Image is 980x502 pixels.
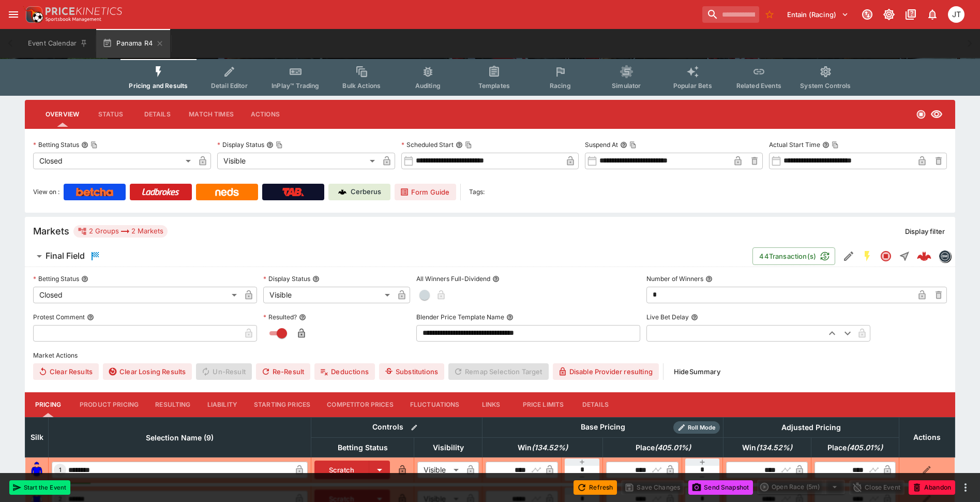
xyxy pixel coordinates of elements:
p: All Winners Full-Dividend [416,274,490,283]
button: Resulted? [299,314,306,321]
button: Disable Provider resulting [553,363,659,380]
h6: Final Field [46,250,85,261]
button: Closed [877,247,895,265]
th: Controls [311,417,483,437]
span: System Controls [800,82,851,90]
button: Substitutions [379,363,444,380]
button: Refresh [574,480,617,495]
button: Bulk edit [408,421,421,434]
div: Visible [417,462,462,478]
label: View on : [33,184,59,200]
span: Win(134.52%) [731,441,804,454]
button: Panama R4 [96,29,170,58]
button: Product Pricing [71,392,147,417]
button: Edit Detail [839,247,858,265]
img: betmakers [939,250,951,262]
button: Final Field [25,246,752,267]
p: Actual Start Time [769,140,820,149]
th: Actions [899,417,955,457]
svg: Closed [916,109,926,120]
button: Display filter [899,223,951,240]
p: Display Status [217,140,264,149]
button: Clear Results [33,363,99,380]
button: Overview [37,102,87,127]
div: 2 Groups 2 Markets [78,225,163,238]
img: Cerberus [338,188,346,196]
h5: Markets [33,225,69,237]
img: TabNZ [282,188,304,196]
div: Visible [217,153,379,169]
p: Cerberus [351,187,381,197]
button: All Winners Full-Dividend [492,275,500,283]
img: logo-cerberus--red.svg [917,249,931,263]
span: Roll Mode [684,423,720,432]
button: Josh Tanner [945,3,968,26]
button: Price Limits [515,392,572,417]
button: Details [572,392,619,417]
div: Event type filters [120,59,859,96]
span: Place(405.01%) [624,441,702,454]
div: Show/hide Price Roll mode configuration. [673,421,720,434]
button: Protest Comment [87,314,94,321]
span: Popular Bets [673,82,712,90]
button: Notifications [923,5,942,24]
div: 841e5b16-7c32-411d-81a5-e358fc811227 [917,249,931,263]
button: Blender Price Template Name [506,314,514,321]
p: Betting Status [33,140,79,149]
button: Links [468,392,515,417]
span: Pricing and Results [129,82,188,90]
button: Status [87,102,134,127]
span: Related Events [736,82,781,90]
input: search [702,6,759,23]
button: open drawer [4,5,23,24]
button: Clear Losing Results [103,363,192,380]
button: Straight [895,247,914,265]
span: Visibility [421,441,475,454]
button: Match Times [180,102,242,127]
p: Resulted? [263,313,297,321]
button: more [959,481,972,494]
span: Auditing [415,82,441,90]
span: Racing [550,82,571,90]
button: Betting StatusCopy To Clipboard [81,141,88,149]
p: Number of Winners [646,274,703,283]
span: Detail Editor [211,82,248,90]
img: Betcha [76,188,113,196]
div: betmakers [939,250,951,262]
button: Live Bet Delay [691,314,698,321]
span: Simulator [612,82,641,90]
span: Bulk Actions [342,82,381,90]
button: 44Transaction(s) [752,247,835,265]
svg: Visible [930,108,943,121]
button: Liability [199,392,246,417]
button: Pricing [25,392,71,417]
button: Copy To Clipboard [91,141,98,149]
a: Form Guide [395,184,456,200]
svg: Closed [880,250,892,262]
label: Market Actions [33,348,947,363]
button: Copy To Clipboard [629,141,637,149]
p: Protest Comment [33,313,85,321]
button: Deductions [314,363,375,380]
p: Scheduled Start [401,140,454,149]
th: Silk [25,417,49,457]
button: Scheduled StartCopy To Clipboard [456,141,463,149]
button: Send Snapshot [688,480,753,495]
button: Actions [242,102,289,127]
button: Toggle light/dark mode [880,5,898,24]
label: Tags: [469,184,485,200]
img: Neds [215,188,238,196]
span: InPlay™ Trading [272,82,319,90]
button: Re-Result [256,363,310,380]
div: split button [757,480,845,494]
p: Blender Price Template Name [416,313,504,321]
em: ( 134.52 %) [532,441,568,454]
span: Betting Status [326,441,399,454]
div: Base Pricing [577,421,629,434]
p: Betting Status [33,274,79,283]
p: Live Bet Delay [646,313,689,321]
button: Documentation [901,5,920,24]
em: ( 405.01 %) [847,441,883,454]
div: Josh Tanner [948,6,964,23]
div: Visible [263,287,394,303]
